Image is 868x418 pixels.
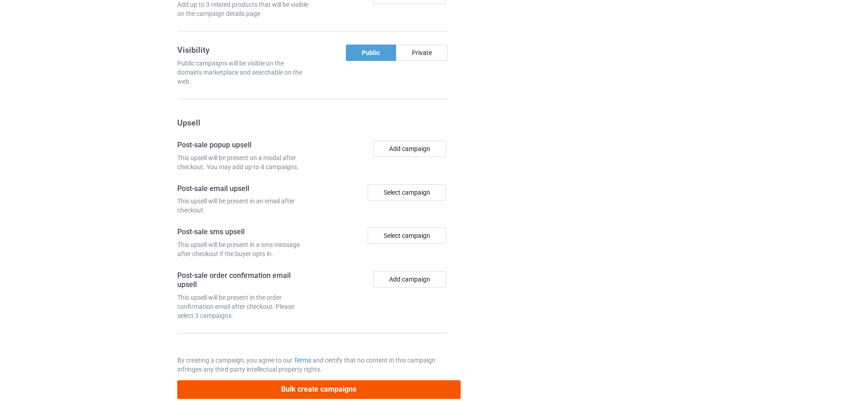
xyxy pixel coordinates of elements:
[177,227,309,237] h4: Post-sale sms upsell
[368,227,446,244] div: Select campaign
[177,196,309,215] div: This upsell will be present in an email after checkout.
[177,380,461,399] button: Bulk create campaigns
[177,184,309,194] h4: Post-sale email upsell
[177,293,309,320] div: This upsell will be present in the order confirmation email after checkout. Please select 3 campa...
[177,153,309,171] div: This upsell will be present on a modal after checkout. You may add up to 4 campaigns.
[177,356,448,374] p: By creating a campaign, you agree to our and certify that no content in this campaign infringes a...
[177,240,309,258] div: This upsell will be present in a sms message after checkout if the buyer opts in.
[373,141,446,157] button: Add campaign
[294,357,311,364] a: Terms
[396,45,448,61] div: Private
[177,271,309,290] h4: Post-sale order confirmation email upsell
[177,59,309,86] div: Public campaigns will be visible on the domain's marketplace and searchable on the web.
[346,45,396,61] div: Public
[373,271,446,287] button: Add campaign
[177,141,309,150] h4: Post-sale popup upsell
[368,184,446,201] div: Select campaign
[177,45,309,55] h3: Visibility
[177,117,448,128] h3: Upsell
